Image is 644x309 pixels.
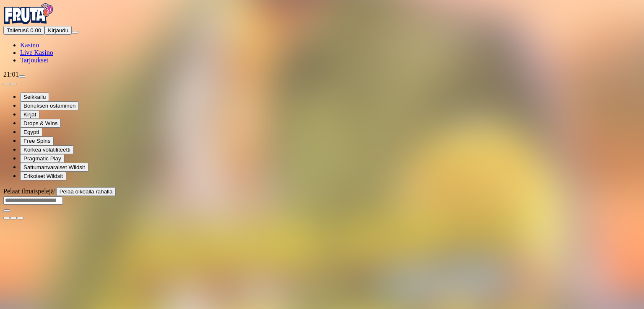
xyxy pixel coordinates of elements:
button: Talletusplus icon€ 0.00 [3,26,44,35]
span: Korkea volatiliteetti [23,147,70,153]
button: Erikoiset Wildsit [20,172,66,180]
span: € 0.00 [26,27,41,33]
input: Search [3,196,63,205]
button: Sattumanvaraiset Wildsit [20,163,88,172]
div: Pelaat ilmaispelejä! [3,187,641,196]
nav: Main menu [3,41,641,64]
button: chevron-down icon [10,217,17,219]
span: Talletus [7,27,26,33]
button: Pelaa oikealla rahalla [56,187,116,196]
button: next slide [10,83,17,85]
span: Erikoiset Wildsit [23,173,63,179]
button: Seikkailu [20,93,49,101]
button: Drops & Wins [20,119,61,128]
button: fullscreen icon [17,217,23,219]
span: Drops & Wins [23,120,57,126]
span: Kirjaudu [48,27,68,33]
span: Pragmatic Play [23,155,61,162]
a: Tarjoukset [20,57,48,64]
span: 21:01 [3,71,18,78]
button: Pragmatic Play [20,154,65,163]
button: Bonuksen ostaminen [20,101,79,110]
span: Free Spins [23,138,50,144]
nav: Primary [3,3,641,64]
a: Live Kasino [20,49,53,56]
button: prev slide [3,83,10,85]
button: Egypti [20,128,42,136]
span: Pelaa oikealla rahalla [60,188,113,195]
span: Bonuksen ostaminen [23,103,75,109]
button: Kirjat [20,110,39,119]
button: menu [72,31,78,33]
button: live-chat [18,75,25,78]
button: Kirjaudu [44,26,72,35]
button: play icon [3,209,10,212]
button: Free Spins [20,136,54,145]
span: Egypti [23,129,39,135]
span: Seikkailu [23,94,46,100]
button: Korkea volatiliteetti [20,145,74,154]
a: Kasino [20,41,39,49]
span: Kirjat [23,111,36,118]
span: Sattumanvaraiset Wildsit [23,164,85,170]
img: Fruta [3,3,54,24]
button: close icon [3,217,10,219]
a: Fruta [3,18,54,26]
